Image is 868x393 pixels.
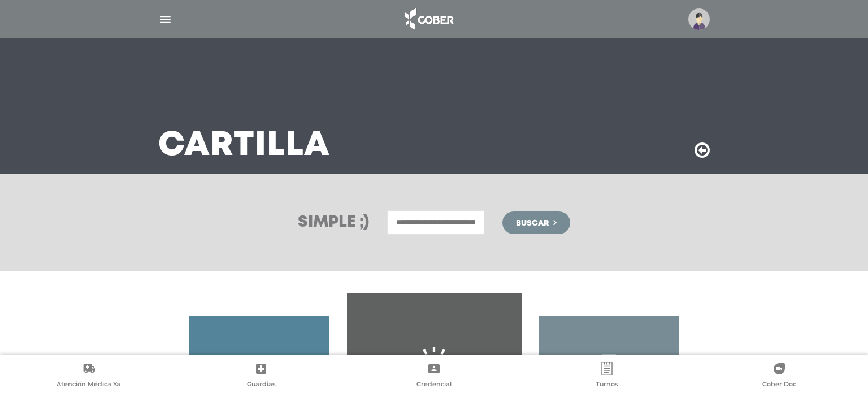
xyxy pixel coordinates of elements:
img: profile-placeholder.svg [688,8,710,30]
a: Credencial [348,362,520,391]
button: Buscar [502,211,570,234]
a: Cober Doc [693,362,866,391]
span: Cober Doc [762,380,796,390]
img: logo_cober_home-white.png [398,6,458,33]
span: Atención Médica Ya [57,380,120,390]
span: Guardias [247,380,276,390]
img: Cober_menu-lines-white.svg [158,12,172,27]
span: Buscar [516,219,549,227]
span: Credencial [416,380,452,390]
h3: Simple ;) [298,215,369,231]
a: Guardias [175,362,348,391]
a: Turnos [520,362,693,391]
a: Atención Médica Ya [2,362,175,391]
span: Turnos [596,380,618,390]
h3: Cartilla [158,131,330,161]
